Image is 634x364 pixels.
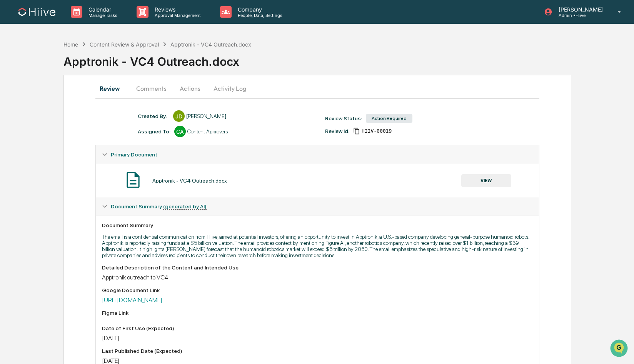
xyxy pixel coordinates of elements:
[173,110,185,122] div: JD
[5,94,53,108] a: 🖐️Preclearance
[15,97,50,105] span: Preclearance
[138,128,170,135] div: Assigned To:
[96,164,539,197] div: Primary Document
[18,8,55,16] img: logo
[102,325,533,331] div: Date of First Use (Expected)
[461,174,511,187] button: VIEW
[102,234,533,258] p: The email is a confidential communication from Hiive, aimed at potential investors, offering an o...
[26,66,97,73] div: We're available if you need us!
[187,128,228,135] div: Content Approvers
[102,274,533,281] div: Apptronik outreach to VC4
[15,111,48,119] span: Data Lookup
[130,79,173,98] button: Comments
[173,79,207,98] button: Actions
[170,41,251,48] div: Apptronik - VC4 Outreach.docx
[102,334,533,342] div: [DATE]
[77,130,93,136] span: Pylon
[96,145,539,164] div: Primary Document
[54,130,93,136] a: Powered byPylon
[102,296,162,304] a: [URL][DOMAIN_NAME]
[138,113,169,119] div: Created By: ‎ ‎
[163,203,207,210] u: (generated by AI)
[63,97,95,105] span: Attestations
[174,126,186,137] div: CA
[8,59,22,73] img: 1746055101610-c473b297-6a78-478c-a979-82029cc54cd1
[8,16,140,28] p: How can we help?
[56,98,62,104] div: 🗄️
[232,6,286,13] p: Company
[63,41,78,48] div: Home
[232,13,286,18] p: People, Data, Settings
[26,59,126,66] div: Start new chat
[609,339,630,359] iframe: Open customer support
[552,6,607,13] p: [PERSON_NAME]
[325,128,349,134] div: Review Id:
[148,6,205,13] p: Reviews
[96,197,539,216] div: Document Summary (generated by AI)
[366,114,412,123] div: Action Required
[207,79,252,98] button: Activity Log
[8,112,14,118] div: 🔎
[102,222,533,228] div: Document Summary
[186,113,226,119] div: [PERSON_NAME]
[82,6,121,13] p: Calendar
[102,348,533,354] div: Last Published Date (Expected)
[111,203,207,209] span: Document Summary
[8,98,14,104] div: 🖐️
[95,79,539,98] div: secondary tabs example
[102,287,533,293] div: Google Document Link
[82,13,121,18] p: Manage Tasks
[123,170,143,189] img: Document Icon
[102,264,533,271] div: Detailed Description of the Content and Intended Use
[362,128,392,134] span: 108d0ea5-cbae-412b-88ab-553cf9e694e5
[5,108,52,122] a: 🔎Data Lookup
[63,48,634,68] div: Apptronik - VC4 Outreach.docx
[90,41,159,48] div: Content Review & Approval
[53,94,98,108] a: 🗄️Attestations
[131,61,140,70] button: Start new chat
[152,178,227,184] div: Apptronik - VC4 Outreach.docx
[111,151,157,158] span: Primary Document
[325,115,362,121] div: Review Status:
[552,13,607,18] p: Admin • Hiive
[102,310,533,316] div: Figma Link
[95,79,130,98] button: Review
[148,13,205,18] p: Approval Management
